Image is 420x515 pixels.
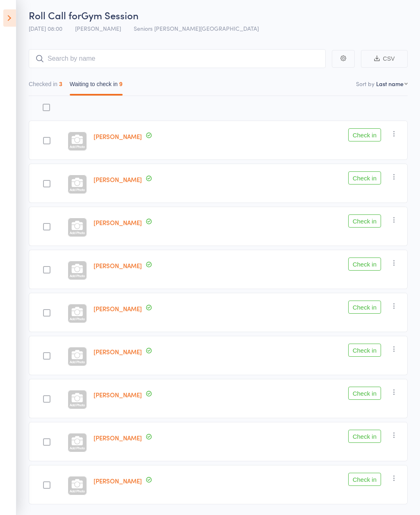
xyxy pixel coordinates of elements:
button: Check in [348,214,381,228]
a: [PERSON_NAME] [94,132,142,141]
button: Checked in3 [29,77,62,96]
a: [PERSON_NAME] [94,218,142,227]
div: Last name [376,80,404,88]
button: Waiting to check in9 [70,77,123,96]
button: Check in [348,257,381,271]
a: [PERSON_NAME] [94,347,142,356]
label: Sort by [356,80,374,88]
button: Check in [348,301,381,314]
div: 9 [119,81,123,87]
a: [PERSON_NAME] [94,390,142,399]
span: Gym Session [81,8,139,22]
span: [PERSON_NAME] [75,24,121,32]
button: Check in [348,387,381,400]
div: 3 [59,81,62,87]
button: Check in [348,344,381,357]
a: [PERSON_NAME] [94,476,142,485]
span: Roll Call for [29,8,81,22]
button: Check in [348,473,381,486]
button: Check in [348,128,381,141]
button: Check in [348,430,381,443]
button: Check in [348,171,381,185]
span: [DATE] 08:00 [29,24,62,32]
a: [PERSON_NAME] [94,433,142,442]
a: [PERSON_NAME] [94,261,142,270]
button: CSV [361,50,408,68]
a: [PERSON_NAME] [94,175,142,184]
input: Search by name [29,49,326,68]
span: Seniors [PERSON_NAME][GEOGRAPHIC_DATA] [134,24,259,32]
a: [PERSON_NAME] [94,304,142,313]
